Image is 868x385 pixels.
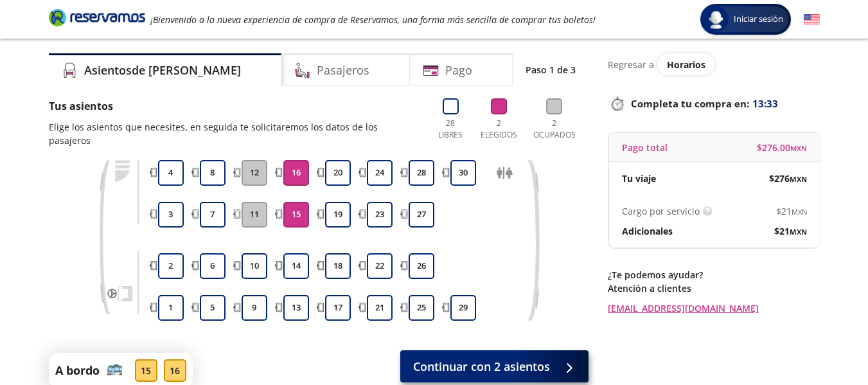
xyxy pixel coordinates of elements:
button: 21 [367,295,393,321]
p: Tus asientos [49,98,420,114]
button: 10 [242,253,267,279]
button: 20 [325,160,351,186]
p: Paso 1 de 3 [526,63,576,76]
p: Elige los asientos que necesites, en seguida te solicitaremos los datos de los pasajeros [49,120,420,147]
button: 28 [409,160,434,186]
p: Adicionales [622,224,673,238]
span: $ 276 [769,172,807,185]
div: Regresar a ver horarios [608,53,820,75]
p: Completa tu compra en : [608,94,820,112]
p: 2 Elegidos [477,118,520,141]
button: 26 [409,253,434,279]
button: 9 [242,295,267,321]
button: 3 [158,202,184,228]
span: $ 276.00 [757,141,807,154]
button: 18 [325,253,351,279]
button: 11 [242,202,267,228]
span: Continuar con 2 asientos [413,358,550,375]
small: MXN [792,207,807,217]
button: 12 [242,160,267,186]
iframe: Messagebird Livechat Widget [793,310,855,372]
button: 6 [200,253,226,279]
h4: Pago [445,62,472,79]
p: ¿Te podemos ayudar? [608,268,820,282]
button: 4 [158,160,184,186]
a: [EMAIL_ADDRESS][DOMAIN_NAME] [608,301,820,315]
p: Pago total [622,141,668,154]
span: 13:33 [752,96,778,111]
i: Brand Logo [49,8,145,27]
button: 25 [409,295,434,321]
button: 19 [325,202,351,228]
button: 1 [158,295,184,321]
em: ¡Bienvenido a la nueva experiencia de compra de Reservamos, una forma más sencilla de comprar tus... [150,13,596,26]
button: 16 [283,160,309,186]
button: 22 [367,253,393,279]
button: 30 [450,160,476,186]
button: Continuar con 2 asientos [400,350,589,382]
button: English [804,12,820,28]
p: Regresar a [608,58,654,71]
button: 23 [367,202,393,228]
button: 24 [367,160,393,186]
span: Horarios [667,58,705,71]
small: MXN [790,174,807,184]
button: 14 [283,253,309,279]
p: Cargo por servicio [622,204,700,218]
small: MXN [790,143,807,153]
button: 29 [450,295,476,321]
button: 2 [158,253,184,279]
button: 5 [200,295,226,321]
span: $ 21 [776,204,807,218]
div: 16 [164,359,186,382]
p: Atención a clientes [608,282,820,295]
p: A bordo [55,362,100,379]
button: 13 [283,295,309,321]
div: 15 [135,359,157,382]
h4: Pasajeros [317,62,369,79]
small: MXN [790,227,807,237]
p: Tu viaje [622,172,656,185]
span: $ 21 [774,224,807,238]
p: 2 Ocupados [530,118,579,141]
span: Iniciar sesión [729,13,788,26]
button: 15 [283,202,309,228]
button: 17 [325,295,351,321]
button: 7 [200,202,226,228]
button: 8 [200,160,226,186]
a: Brand Logo [49,8,145,31]
h4: Asientos de [PERSON_NAME] [84,62,241,79]
p: 28 Libres [433,118,468,141]
button: 27 [409,202,434,228]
